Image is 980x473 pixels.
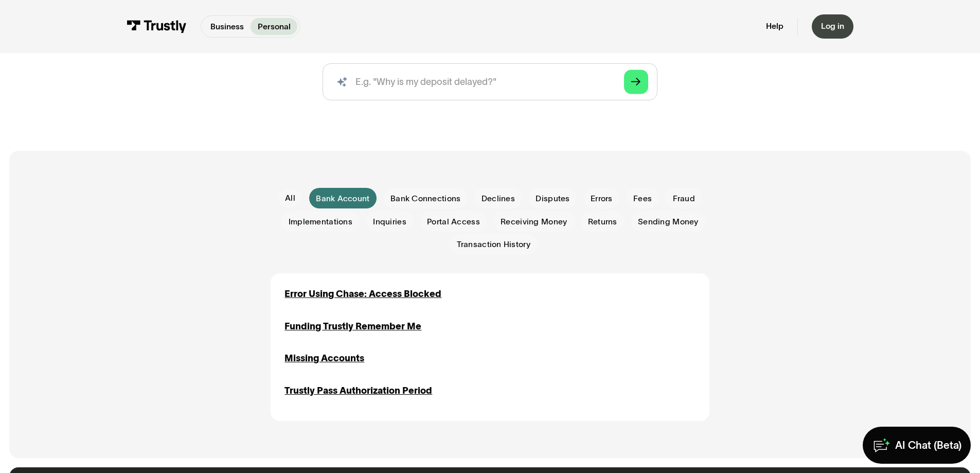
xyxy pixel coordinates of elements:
div: AI Chat (Beta) [895,439,961,452]
span: Returns [588,216,617,227]
a: Log in [812,14,853,39]
a: Personal [251,18,297,35]
span: Declines [482,193,515,204]
span: Transaction History [457,239,530,250]
span: Implementations [289,216,352,227]
a: AI Chat (Beta) [863,427,971,464]
p: Personal [258,21,291,33]
a: Funding Trustly Remember Me [284,320,421,334]
a: Error Using Chase: Access Blocked [284,287,441,301]
p: Business [210,21,244,33]
a: Business [203,18,251,35]
span: Bank Connections [390,193,460,204]
span: Portal Access [427,216,480,227]
span: Disputes [536,193,569,204]
a: Trustly Pass Authorization Period [284,384,432,398]
span: Errors [591,193,613,204]
span: Fraud [673,193,695,204]
span: Fees [633,193,652,204]
img: Trustly Logo [127,20,187,33]
span: Receiving Money [501,216,567,227]
form: Search [323,63,657,100]
a: Help [766,21,783,31]
a: Missing Accounts [284,352,364,365]
div: All [285,192,295,204]
form: Email Form [271,188,709,255]
div: Log in [821,21,844,31]
a: All [278,189,302,207]
span: Bank Account [316,193,369,204]
span: Inquiries [373,216,406,227]
span: Sending Money [638,216,699,227]
input: search [323,63,657,100]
